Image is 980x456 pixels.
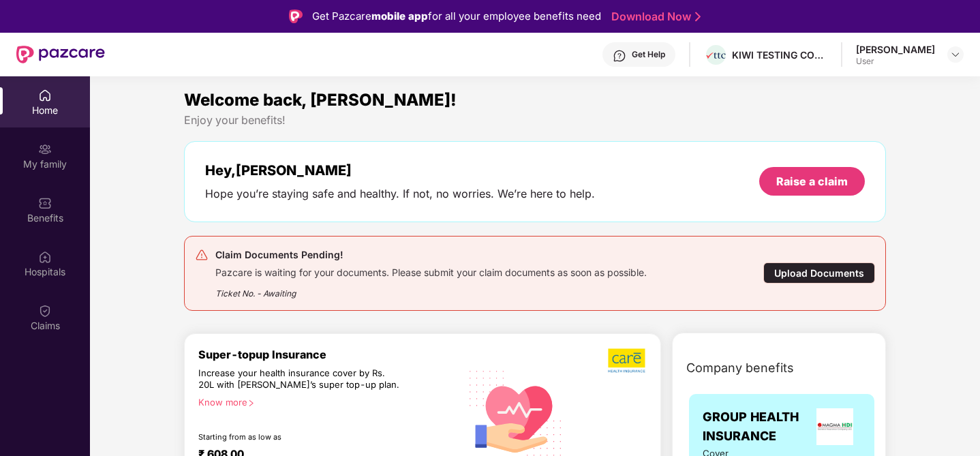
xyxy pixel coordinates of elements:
span: right [247,399,255,407]
div: Enjoy your benefits! [184,113,887,127]
div: Claim Documents Pending! [215,247,647,263]
div: Pazcare is waiting for your documents. Please submit your claim documents as soon as possible. [215,263,647,279]
img: New Pazcare Logo [16,46,105,63]
img: svg+xml;base64,PHN2ZyBpZD0iQmVuZWZpdHMiIHhtbG5zPSJodHRwOi8vd3d3LnczLm9yZy8yMDAwL3N2ZyIgd2lkdGg9Ij... [38,196,52,210]
img: svg+xml;base64,PHN2ZyBpZD0iSG9zcGl0YWxzIiB4bWxucz0iaHR0cDovL3d3dy53My5vcmcvMjAwMC9zdmciIHdpZHRoPS... [38,250,52,264]
div: Super-topup Insurance [198,348,460,361]
img: svg+xml;base64,PHN2ZyBpZD0iRHJvcGRvd24tMzJ4MzIiIHhtbG5zPSJodHRwOi8vd3d3LnczLm9yZy8yMDAwL3N2ZyIgd2... [950,49,961,60]
div: Starting from as low as [198,432,402,442]
div: [PERSON_NAME] [856,43,935,56]
span: Welcome back, [PERSON_NAME]! [184,90,457,110]
div: Raise a claim [776,174,848,189]
div: KIWI TESTING CONSULTANCY INDIA PRIVATE LIMITED [732,48,827,61]
img: b5dec4f62d2307b9de63beb79f102df3.png [608,348,647,374]
img: svg+xml;base64,PHN2ZyB3aWR0aD0iMjAiIGhlaWdodD0iMjAiIHZpZXdCb3g9IjAgMCAyMCAyMCIgZmlsbD0ibm9uZSIgeG... [38,142,52,156]
div: Get Help [632,49,665,60]
div: Ticket No. - Awaiting [215,279,647,300]
div: Increase your health insurance cover by Rs. 20L with [PERSON_NAME]’s super top-up plan. [198,367,401,391]
span: Company benefits [686,359,794,378]
div: User [856,56,935,67]
span: GROUP HEALTH INSURANCE [703,408,808,446]
img: insurerLogo [816,408,853,445]
div: Hope you’re staying safe and healthy. If not, no worries. We’re here to help. [205,187,595,201]
div: Upload Documents [763,262,875,284]
img: svg+xml;base64,PHN2ZyBpZD0iSG9tZSIgeG1sbnM9Imh0dHA6Ly93d3cudzMub3JnLzIwMDAvc3ZnIiB3aWR0aD0iMjAiIG... [38,89,52,102]
img: svg+xml;base64,PHN2ZyBpZD0iSGVscC0zMngzMiIgeG1sbnM9Imh0dHA6Ly93d3cudzMub3JnLzIwMDAvc3ZnIiB3aWR0aD... [613,49,626,63]
img: svg+xml;base64,PHN2ZyB4bWxucz0iaHR0cDovL3d3dy53My5vcmcvMjAwMC9zdmciIHdpZHRoPSIyNCIgaGVpZ2h0PSIyNC... [195,248,209,262]
div: Know more [198,397,452,406]
a: Download Now [611,10,696,24]
img: svg+xml;base64,PHN2ZyBpZD0iQ2xhaW0iIHhtbG5zPSJodHRwOi8vd3d3LnczLm9yZy8yMDAwL3N2ZyIgd2lkdGg9IjIwIi... [38,304,52,318]
img: Stroke [695,10,701,24]
strong: mobile app [371,10,428,22]
img: Logo [289,10,303,23]
div: Get Pazcare for all your employee benefits need [312,8,601,25]
div: Hey, [PERSON_NAME] [205,162,595,179]
img: logo.png [706,52,726,59]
